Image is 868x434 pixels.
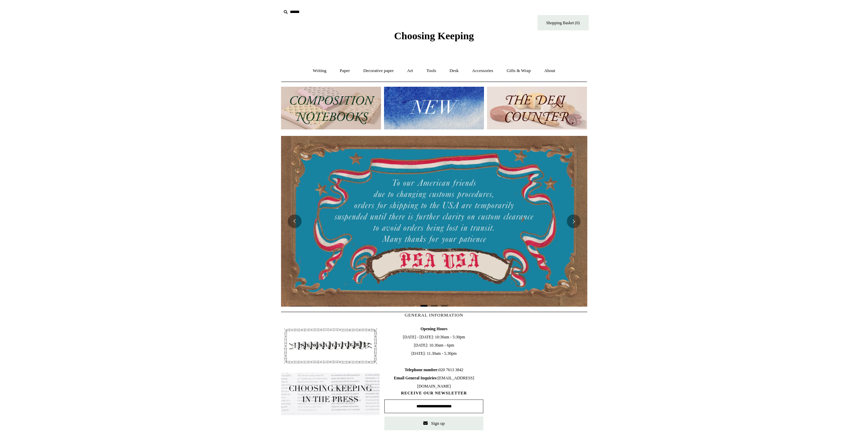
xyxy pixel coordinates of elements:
b: Email General Inquiries: [394,376,438,380]
span: RECEIVE OUR NEWSLETTER [384,390,483,396]
button: Previous [288,214,301,228]
img: The Deli Counter [487,87,587,129]
span: Sign up [431,421,445,426]
b: : [437,367,439,372]
a: Choosing Keeping [394,36,474,40]
a: About [538,62,561,80]
img: pf-4db91bb9--1305-Newsletter-Button_1200x.jpg [281,325,380,367]
span: [EMAIL_ADDRESS][DOMAIN_NAME] [394,376,474,389]
a: Accessories [466,62,499,80]
button: Page 3 [441,305,448,307]
img: 202302 Composition ledgers.jpg__PID:69722ee6-fa44-49dd-a067-31375e5d54ec [281,87,381,129]
img: New.jpg__PID:f73bdf93-380a-4a35-bcfe-7823039498e1 [384,87,484,129]
img: pf-635a2b01-aa89-4342-bbcd-4371b60f588c--In-the-press-Button_1200x.jpg [281,373,380,415]
button: Next [567,214,580,228]
a: Gifts & Wrap [500,62,537,80]
iframe: google_map [488,325,587,427]
span: Choosing Keeping [394,30,474,41]
a: Art [401,62,419,80]
a: Paper [334,62,356,80]
a: Shopping Basket (0) [538,15,589,30]
a: Tools [420,62,442,80]
button: Sign up [384,417,483,430]
b: Telephone number [405,367,439,372]
span: [DATE] - [DATE]: 10:30am - 5:30pm [DATE]: 10.30am - 6pm [DATE]: 11.30am - 5.30pm 020 7613 3842 [384,325,483,390]
a: Writing [307,62,333,80]
b: Opening Hours [421,326,447,331]
a: Desk [443,62,465,80]
button: Page 1 [421,305,427,307]
a: Decorative paper [357,62,400,80]
span: GENERAL INFORMATION [405,312,464,318]
img: USA PSA .jpg__PID:33428022-6587-48b7-8b57-d7eefc91f15a [281,136,587,307]
button: Page 2 [431,305,438,307]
